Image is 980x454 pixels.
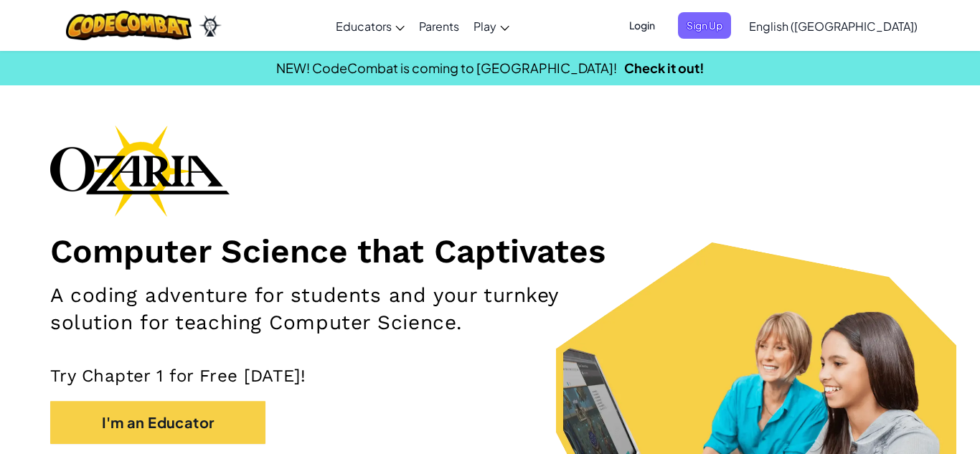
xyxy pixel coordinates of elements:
[50,231,930,271] h1: Computer Science that Captivates
[473,19,496,34] span: Play
[199,15,222,37] img: Ozaria
[621,12,664,39] button: Login
[749,19,918,34] span: English ([GEOGRAPHIC_DATA])
[66,11,192,40] img: CodeCombat logo
[678,12,731,39] button: Sign Up
[50,125,230,217] img: Ozaria branding logo
[50,401,265,444] button: I'm an Educator
[50,365,930,387] p: Try Chapter 1 for Free [DATE]!
[466,6,517,45] a: Play
[329,6,412,45] a: Educators
[624,60,705,76] a: Check it out!
[336,19,392,34] span: Educators
[50,282,639,336] h2: A coding adventure for students and your turnkey solution for teaching Computer Science.
[742,6,925,45] a: English ([GEOGRAPHIC_DATA])
[412,6,466,45] a: Parents
[276,60,617,76] span: NEW! CodeCombat is coming to [GEOGRAPHIC_DATA]!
